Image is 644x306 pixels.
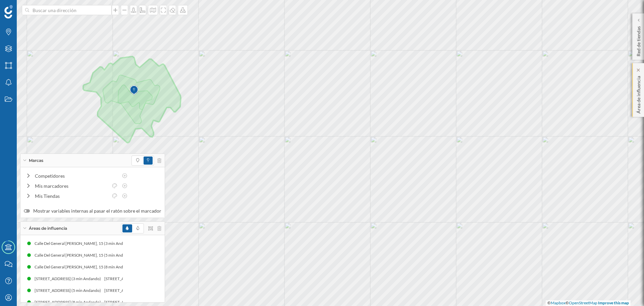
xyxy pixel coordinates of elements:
[104,275,174,282] div: [STREET_ADDRESS] (3 min Andando)
[598,300,629,305] a: Improve this map
[35,172,118,179] div: Competidores
[546,300,631,306] div: © ©
[569,300,597,305] a: OpenStreetMap
[635,24,642,56] p: Red de tiendas
[35,264,137,270] div: Calle Del General [PERSON_NAME], 15 (8 min Andando)
[34,299,104,306] div: [STREET_ADDRESS] (8 min Andando)
[29,225,67,231] span: Áreas de influencia
[34,275,104,282] div: [STREET_ADDRESS] (3 min Andando)
[104,287,174,294] div: [STREET_ADDRESS] (5 min Andando)
[13,5,37,11] span: Soporte
[35,240,137,247] div: Calle Del General [PERSON_NAME], 15 (3 min Andando)
[551,300,566,305] a: Mapbox
[35,182,108,189] div: Mis marcadores
[24,208,161,214] label: Mostrar variables internas al pasar el ratón sobre el marcador
[635,73,642,114] p: Área de influencia
[35,252,137,259] div: Calle Del General [PERSON_NAME], 15 (5 min Andando)
[4,5,13,18] img: Geoblink Logo
[104,299,174,306] div: [STREET_ADDRESS] (8 min Andando)
[29,158,43,164] span: Marcas
[35,192,108,200] div: Mis Tiendas
[34,287,104,294] div: [STREET_ADDRESS] (5 min Andando)
[130,84,138,97] img: Marker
